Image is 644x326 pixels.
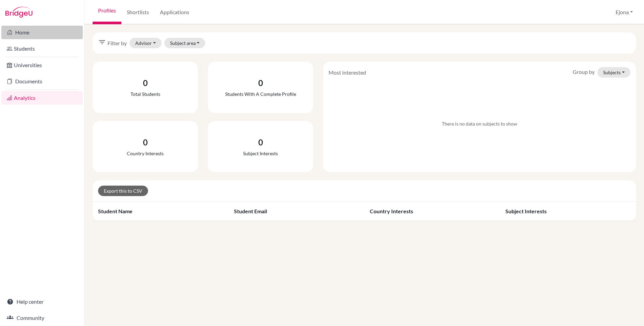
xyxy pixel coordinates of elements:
[127,150,164,157] div: Country interests
[243,150,278,157] div: Subject interests
[98,186,148,196] a: Export this to CSV
[229,202,364,221] th: Student email
[1,75,83,88] a: Documents
[1,311,83,325] a: Community
[613,6,636,19] button: Ejona
[93,202,229,221] th: Student name
[1,42,83,55] a: Students
[1,26,83,39] a: Home
[364,202,500,221] th: Country interests
[1,58,83,72] a: Universities
[324,69,371,77] div: Most interested
[225,90,296,98] div: Students with a complete profile
[130,77,160,89] div: 0
[243,136,278,148] div: 0
[1,91,83,105] a: Analytics
[500,202,636,221] th: Subject interests
[127,136,164,148] div: 0
[225,77,296,89] div: 0
[5,7,32,18] img: Bridge-U
[597,67,630,78] button: Subjects
[1,295,83,308] a: Help center
[98,38,106,46] i: filter_list
[130,90,160,98] div: Total students
[164,38,206,48] button: Subject area
[108,39,127,47] span: Filter by
[129,38,162,48] button: Advisor
[329,120,630,127] div: There is no data on subjects to show
[568,67,636,78] div: Group by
